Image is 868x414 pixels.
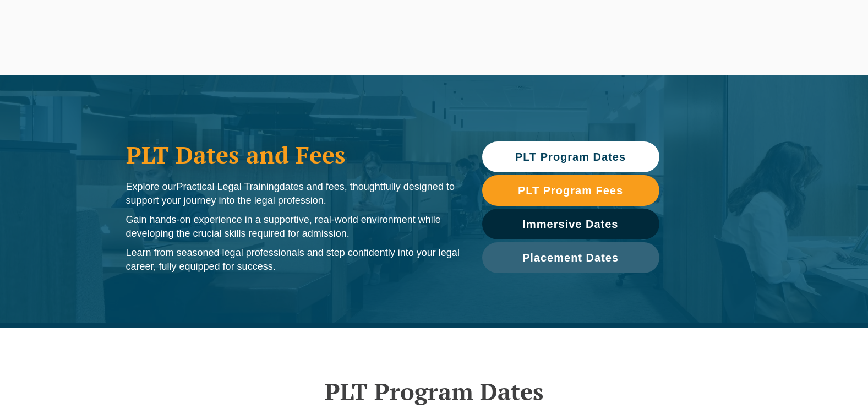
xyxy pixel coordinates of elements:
[121,378,748,405] h2: PLT Program Dates
[126,213,460,241] p: Gain hands-on experience in a supportive, real-world environment while developing the crucial ski...
[522,252,619,263] span: Placement Dates
[482,209,659,239] a: Immersive Dates
[482,175,659,206] a: PLT Program Fees
[523,219,619,230] span: Immersive Dates
[482,242,659,273] a: Placement Dates
[126,246,460,274] p: Learn from seasoned legal professionals and step confidently into your legal career, fully equipp...
[126,141,460,168] h1: PLT Dates and Fees
[482,141,659,172] a: PLT Program Dates
[515,151,626,162] span: PLT Program Dates
[177,181,280,192] span: Practical Legal Training
[126,180,460,208] p: Explore our dates and fees, thoughtfully designed to support your journey into the legal profession.
[518,185,623,196] span: PLT Program Fees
